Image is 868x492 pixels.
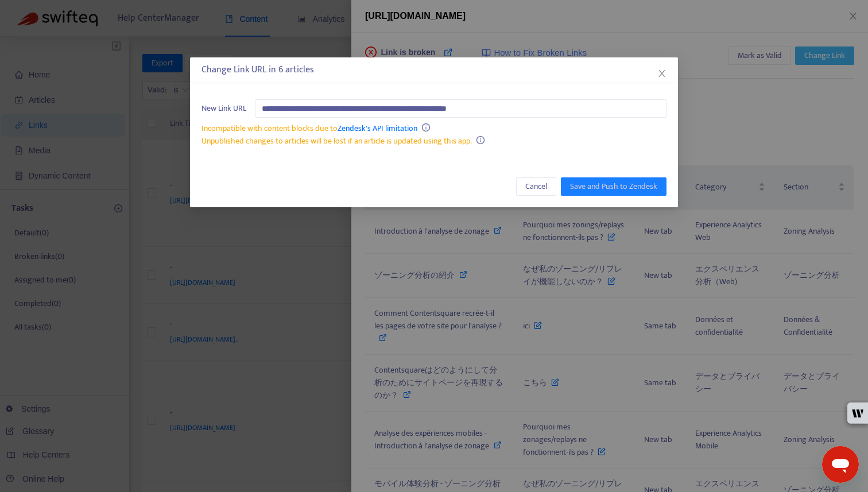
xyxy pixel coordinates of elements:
a: Zendesk's API limitation [338,122,417,135]
span: info-circle [476,136,485,144]
span: New Link URL [201,102,246,115]
span: Incompatible with content blocks due to [201,122,417,135]
span: Cancel [525,180,547,193]
span: Unpublished changes to articles will be lost if an article is updated using this app. [201,134,472,148]
span: close [657,69,666,78]
div: Change Link URL in 6 articles [201,63,666,77]
button: Save and Push to Zendesk [561,177,666,196]
button: Cancel [516,177,556,196]
iframe: Button to launch messaging window [822,446,859,483]
span: info-circle [422,123,430,131]
button: Close [656,67,668,80]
